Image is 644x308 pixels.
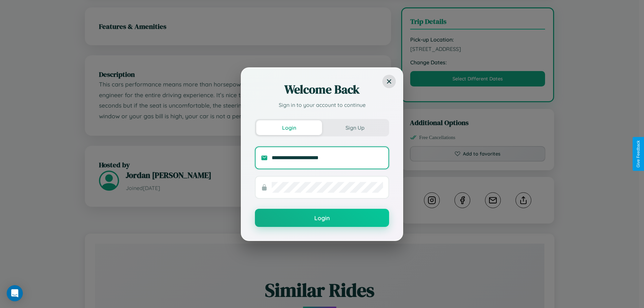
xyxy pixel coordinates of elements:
[7,285,23,301] div: Open Intercom Messenger
[255,101,389,109] p: Sign in to your account to continue
[255,209,389,227] button: Login
[636,140,641,168] div: Give Feedback
[255,81,389,98] h2: Welcome Back
[256,120,322,135] button: Login
[322,120,388,135] button: Sign Up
